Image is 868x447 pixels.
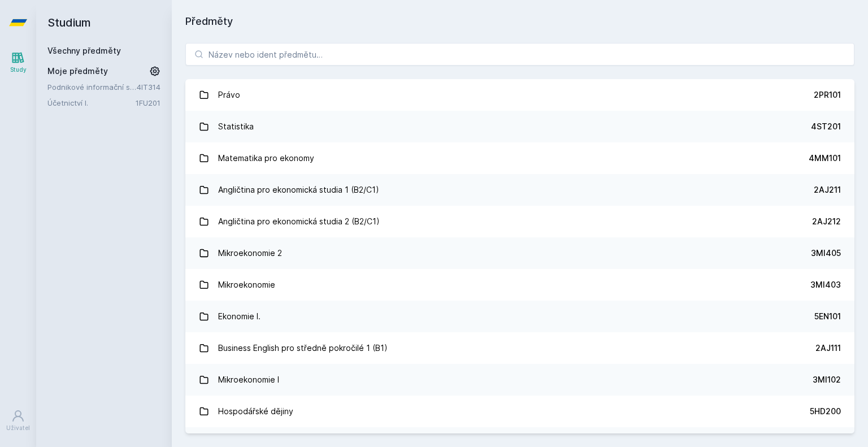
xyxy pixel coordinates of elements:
[811,121,841,132] div: 4ST201
[10,66,27,74] div: Study
[185,396,854,427] a: Hospodářské dějiny 5HD200
[47,66,108,77] span: Moje předměty
[814,184,841,196] div: 2AJ211
[218,210,380,233] div: Angličtina pro ekonomická studia 2 (B2/C1)
[185,237,854,269] a: Mikroekonomie 2 3MI405
[185,111,854,142] a: Statistika 4ST201
[811,248,841,259] div: 3MI405
[185,43,854,66] input: Název nebo ident předmětu…
[218,84,240,106] div: Právo
[47,46,121,55] a: Všechny předměty
[218,337,388,359] div: Business English pro středně pokročilé 1 (B1)
[809,153,841,164] div: 4MM101
[814,89,841,101] div: 2PR101
[185,142,854,174] a: Matematika pro ekonomy 4MM101
[185,206,854,237] a: Angličtina pro ekonomická studia 2 (B2/C1) 2AJ212
[810,406,841,417] div: 5HD200
[47,81,137,93] a: Podnikové informační systémy
[137,83,160,92] a: 4IT314
[218,115,254,138] div: Statistika
[814,311,841,322] div: 5EN101
[815,342,841,354] div: 2AJ111
[47,97,136,109] a: Účetnictví I.
[218,242,282,264] div: Mikroekonomie 2
[185,332,854,364] a: Business English pro středně pokročilé 1 (B1) 2AJ111
[218,400,293,423] div: Hospodářské dějiny
[810,279,841,290] div: 3MI403
[218,147,314,170] div: Matematika pro ekonomy
[185,364,854,396] a: Mikroekonomie I 3MI102
[185,79,854,111] a: Právo 2PR101
[6,424,30,432] div: Uživatel
[218,274,275,296] div: Mikroekonomie
[813,374,841,385] div: 3MI102
[218,305,261,328] div: Ekonomie I.
[2,403,34,438] a: Uživatel
[2,45,34,80] a: Study
[812,216,841,227] div: 2AJ212
[185,301,854,332] a: Ekonomie I. 5EN101
[218,368,279,391] div: Mikroekonomie I
[185,269,854,301] a: Mikroekonomie 3MI403
[136,98,160,107] a: 1FU201
[185,14,854,29] h1: Předměty
[218,179,379,201] div: Angličtina pro ekonomická studia 1 (B2/C1)
[185,174,854,206] a: Angličtina pro ekonomická studia 1 (B2/C1) 2AJ211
